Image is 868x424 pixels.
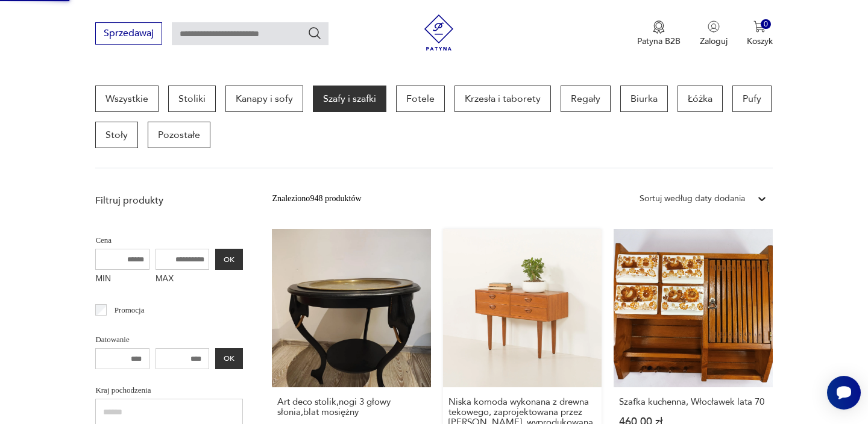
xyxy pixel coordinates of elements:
a: Regały [561,86,611,112]
button: OK [215,348,243,369]
a: Biurka [620,86,668,112]
a: Krzesła i taborety [454,86,551,112]
p: Filtruj produkty [95,194,243,207]
a: Pozostałe [148,122,210,148]
a: Stoliki [168,86,216,112]
p: Promocja [115,304,145,317]
img: Ikonka użytkownika [708,20,720,33]
a: Pufy [732,86,772,112]
iframe: Smartsupp widget button [827,376,861,410]
img: Patyna - sklep z meblami i dekoracjami vintage [421,14,457,51]
p: Kraj pochodzenia [95,384,243,397]
button: Zaloguj [700,20,728,47]
div: Znaleziono 948 produktów [272,192,361,205]
button: OK [215,249,243,270]
p: Datowanie [95,333,243,346]
div: Sortuj według daty dodania [640,192,745,205]
p: Koszyk [747,36,773,47]
label: MIN [95,270,149,289]
p: Cena [95,234,243,247]
h3: Szafka kuchenna, Włocławek lata 70 [619,397,767,407]
button: Patyna B2B [637,20,681,47]
a: Wszystkie [95,86,159,112]
a: Stoły [95,122,138,148]
button: Sprzedawaj [95,22,162,45]
label: MAX [156,270,210,289]
button: Szukaj [307,26,322,40]
a: Łóżka [678,86,723,112]
button: 0Koszyk [747,20,773,47]
a: Ikona medaluPatyna B2B [637,20,681,47]
img: Ikona medalu [653,20,665,34]
a: Kanapy i sofy [225,86,303,112]
a: Sprzedawaj [95,30,162,39]
h3: Art deco stolik,nogi 3 głowy słonia,blat mosiężny [277,397,425,417]
a: Szafy i szafki [313,86,386,112]
a: Fotele [396,86,445,112]
div: 0 [761,19,771,30]
p: Patyna B2B [637,36,681,47]
img: Ikona koszyka [753,20,766,33]
p: Zaloguj [700,36,728,47]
